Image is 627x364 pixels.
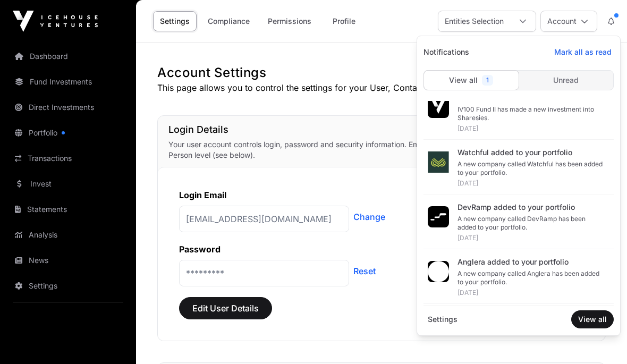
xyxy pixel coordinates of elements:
p: This page allows you to control the settings for your User, Contact Person and Legal Entities. [157,81,606,94]
a: Portfolio [9,121,128,145]
a: Anglera added to your portfolioA new company called Anglera has been added to your portfolio.[DATE] [423,250,614,304]
span: Unread [553,75,579,86]
a: Settings [9,274,128,298]
p: Your user account controls login, password and security information. Emails and communication are... [168,139,595,160]
a: Settings [153,11,197,31]
div: DevRamp added to your portfolio [457,202,605,213]
div: Anglera added to your portfolio [457,257,605,267]
h1: Account Settings [157,64,606,81]
a: Invest [9,172,128,196]
label: Password [179,244,221,255]
span: Edit User Details [192,302,259,315]
div: Entities Selection [438,11,510,31]
div: A new company called Anglera has been added to your portfolio. [457,269,605,286]
div: [DATE] [457,289,605,297]
span: Mark all as read [554,47,612,57]
img: Icehouse Ventures Logo [13,11,98,32]
a: Dashboard [9,45,128,68]
a: Statements [9,198,128,221]
iframe: Chat Widget [574,313,627,364]
a: Profile [323,11,365,31]
div: IV100 Fund II has made a new investment into Sharesies. [457,105,605,122]
div: [DATE] [457,179,605,188]
img: watchful_ai_logo.jpeg [428,151,449,173]
div: [DATE] [457,234,605,242]
a: Transactions [9,147,128,170]
a: Fund Investments [9,70,128,94]
div: A new company called DevRamp has been added to your portfolio. [457,215,605,232]
a: Analysis [9,223,128,247]
a: Permissions [261,11,318,31]
button: View all [571,310,614,328]
p: [EMAIL_ADDRESS][DOMAIN_NAME] [179,206,349,232]
a: DevRamp added to your portfolioA new company called DevRamp has been added to your portfolio.[DATE] [423,196,614,249]
h1: Login Details [168,122,595,137]
a: Settings [423,310,462,329]
a: Reset [353,265,376,277]
button: Edit User Details [179,297,272,319]
button: Mark all as read [548,44,618,61]
img: iv-small-logo.svg [432,101,445,114]
div: [DATE] [457,124,605,133]
div: A new company called Watchful has been added to your portfolio. [457,160,605,177]
a: Watchful added to your portfolioA new company called Watchful has been added to your portfolio.[D... [423,141,614,194]
a: Direct Investments [9,96,128,119]
a: News [9,249,128,272]
div: Watchful added to your portfolio [457,147,605,158]
span: Notifications [419,43,473,62]
button: Account [540,11,597,32]
a: Compliance [201,11,257,31]
a: New IV100 Fund II investmentIV100 Fund II has made a new investment into Sharesies.[DATE] [423,86,614,140]
label: Login Email [179,190,226,200]
img: SVGs_DevRamp.svg [428,206,449,227]
img: anglera402.png [428,261,449,282]
a: Change [353,210,385,223]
